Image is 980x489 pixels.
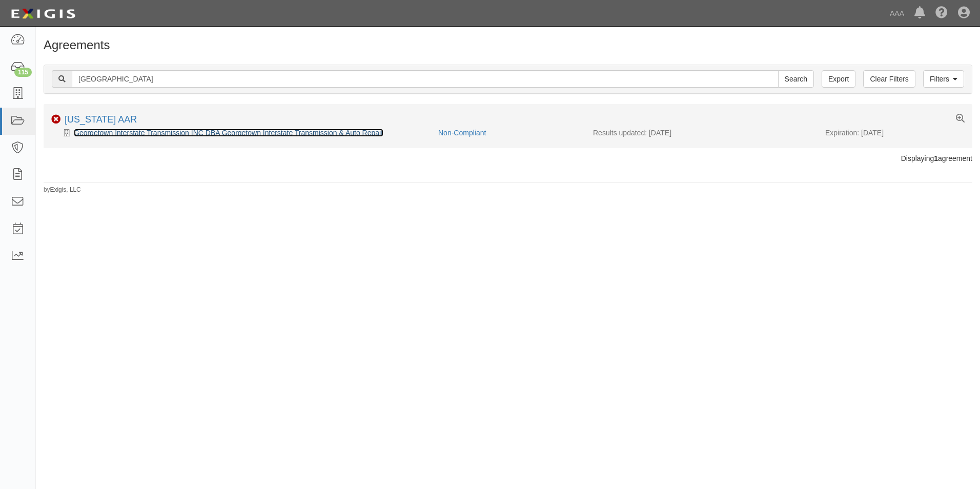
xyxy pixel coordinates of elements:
[825,128,965,138] div: Expiration: [DATE]
[593,128,810,138] div: Results updated: [DATE]
[51,128,431,138] div: Georgetown Interstate Transmission INC DBA Georgetown Interstate Transmission & Auto Repair
[863,70,915,88] a: Clear Filters
[36,153,980,164] div: Displaying agreement
[44,186,81,194] small: by
[934,154,938,162] b: 1
[14,68,32,77] div: 115
[74,129,383,137] a: Georgetown Interstate Transmission INC DBA Georgetown Interstate Transmission & Auto Repair
[438,129,486,137] a: Non-Compliant
[65,114,137,125] a: [US_STATE] AAR
[8,5,78,23] img: logo-5460c22ac91f19d4615b14bd174203de0afe785f0fc80cf4dbbc73dc1793850b.png
[51,115,60,124] i: Non-Compliant
[44,38,972,52] h1: Agreements
[935,7,948,19] i: Help Center - Complianz
[822,70,855,88] a: Export
[885,3,909,24] a: AAA
[956,114,965,124] a: View results summary
[50,186,81,193] a: Exigis, LLC
[72,70,779,88] input: Search
[778,70,814,88] input: Search
[923,70,964,88] a: Filters
[65,114,137,126] div: Texas AAR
